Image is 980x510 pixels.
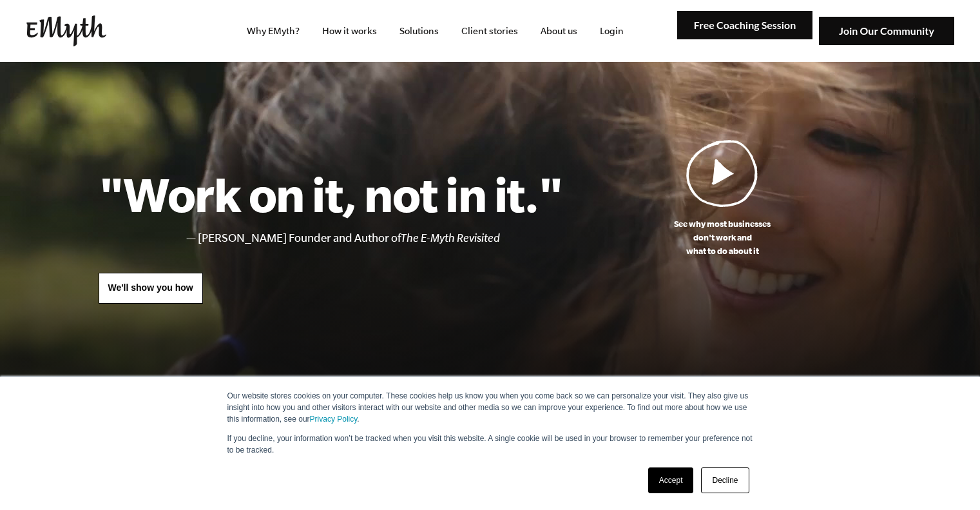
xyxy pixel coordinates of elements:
img: EMyth [26,15,106,46]
img: Join Our Community [819,17,954,46]
img: Play Video [686,139,758,207]
img: Free Coaching Session [677,11,812,40]
i: The E-Myth Revisited [401,231,500,244]
a: Accept [648,467,694,493]
a: See why most businessesdon't work andwhat to do about it [563,139,882,258]
li: [PERSON_NAME] Founder and Author of [198,229,563,248]
span: We'll show you how [108,282,193,293]
p: See why most businesses don't work and what to do about it [563,217,882,258]
a: Decline [701,467,749,493]
p: Our website stores cookies on your computer. These cookies help us know you when you come back so... [227,390,753,425]
a: Privacy Policy [310,415,358,424]
a: We'll show you how [99,273,203,304]
p: If you decline, your information won’t be tracked when you visit this website. A single cookie wi... [227,433,753,456]
h1: "Work on it, not in it." [99,166,563,222]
